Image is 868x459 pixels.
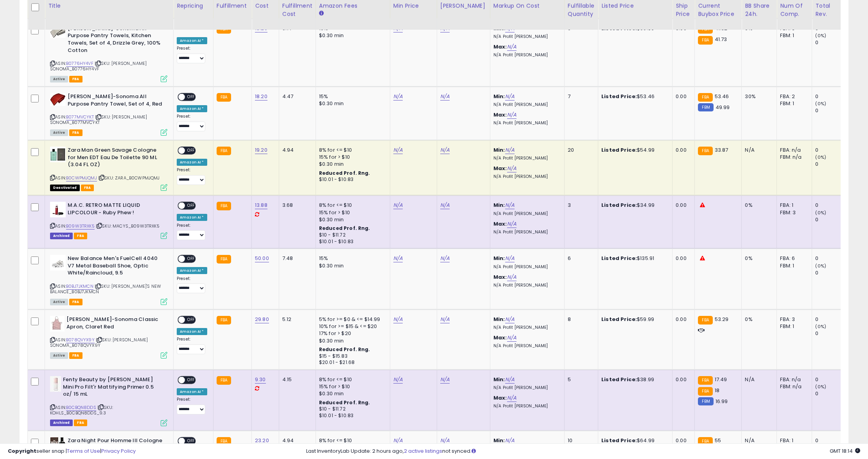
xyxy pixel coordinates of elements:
b: [PERSON_NAME]-Sonoma All Purpose Pantry Towels, Kitchen Towels, Set of 4, Drizzle Grey, 100% Cotton [68,25,163,56]
b: Reduced Prof. Rng. [319,225,370,231]
small: (0%) [815,263,826,269]
b: Max: [493,394,507,402]
div: 0 [815,216,847,223]
b: Reduced Prof. Rng. [319,346,370,353]
small: FBA [698,376,712,385]
div: Num of Comp. [780,2,809,18]
span: 49.99 [716,104,730,111]
small: FBA [217,316,231,325]
p: N/A Profit [PERSON_NAME] [493,264,558,270]
div: ASIN: [50,316,167,358]
b: Max: [493,165,507,172]
div: $59.99 [601,316,666,323]
span: | SKU: [PERSON_NAME] SONOMA_B0776HY4VF [50,60,147,72]
a: 9.30 [255,376,266,384]
div: [PERSON_NAME] [440,2,487,10]
b: Max: [493,334,507,341]
b: Reduced Prof. Rng. [319,399,370,406]
div: Preset: [177,397,207,414]
span: FBA [74,233,87,239]
div: FBM: 1 [780,262,806,269]
span: Listings that have been deleted from Seller Central [50,233,73,239]
div: Last InventoryLab Update: 2 hours ago, not synced. [306,448,860,455]
div: 6 [568,255,592,262]
div: 17% for > $20 [319,330,384,337]
small: FBA [698,387,712,396]
p: N/A Profit [PERSON_NAME] [493,52,558,58]
div: Listed Price [601,2,669,10]
small: FBA [217,376,231,385]
a: 2 active listings [404,447,442,455]
a: N/A [507,394,516,402]
b: Min: [493,201,505,209]
span: All listings currently available for purchase on Amazon [50,129,68,136]
a: N/A [507,220,516,228]
b: Fenty Beauty by [PERSON_NAME] Mini Pro Filt'r Mattifying Primer 0.5 oz/ 15 mL [63,376,158,400]
b: Listed Price: [601,376,637,383]
div: FBA: 6 [780,255,806,262]
div: 15% for > $10 [319,154,384,161]
span: 53.46 [715,93,729,100]
div: 7 [568,93,592,100]
a: N/A [440,255,450,262]
div: Amazon Fees [319,2,387,10]
b: Max: [493,43,507,50]
span: 17.49 [715,376,727,383]
div: FBM: 1 [780,100,806,107]
small: (0%) [815,323,826,330]
b: New Balance Men's FuelCell 4040 V7 Metal Baseball Shoe, Optic White/Raincloud, 9.5 [68,255,163,279]
div: $135.91 [601,255,666,262]
div: $20.01 - $21.68 [319,359,384,366]
p: N/A Profit [PERSON_NAME] [493,403,558,409]
p: N/A Profit [PERSON_NAME] [493,211,558,217]
div: 0 [815,39,847,46]
b: Listed Price: [601,255,637,262]
p: N/A Profit [PERSON_NAME] [493,156,558,161]
div: 0% [745,255,771,262]
div: 0% [745,202,771,209]
div: $0.30 min [319,161,384,168]
b: [PERSON_NAME]-Sonoma Classic Apron, Claret Red [66,316,161,332]
div: 20 [568,147,592,154]
b: Reduced Prof. Rng. [319,170,370,176]
div: Amazon AI * [177,159,207,166]
div: FBM: n/a [780,154,806,161]
div: Total Rev. [815,2,844,18]
div: Cost [255,2,276,10]
div: 8% for <= $10 [319,147,384,154]
b: Max: [493,273,507,281]
a: N/A [393,146,403,154]
small: FBA [698,93,712,102]
span: All listings currently available for purchase on Amazon [50,352,68,359]
div: $10.01 - $10.83 [319,412,384,419]
p: N/A Profit [PERSON_NAME] [493,120,558,126]
div: 3.68 [282,202,310,209]
p: N/A Profit [PERSON_NAME] [493,230,558,235]
div: Amazon AI * [177,105,207,112]
small: FBA [217,202,231,210]
div: 0 [815,269,847,276]
a: N/A [507,273,516,281]
div: FBA: 2 [780,93,806,100]
a: B078QVYX9Y [66,337,95,343]
div: 0 [815,390,847,397]
div: 5 [568,376,592,383]
span: OFF [185,94,197,100]
a: B0776HY4VF [66,60,93,67]
div: Amazon AI * [177,328,207,335]
a: N/A [505,201,515,209]
div: $0.30 min [319,32,384,39]
span: OFF [185,256,197,262]
a: 19.20 [255,146,267,154]
div: seller snap | | [8,448,136,455]
a: N/A [440,93,450,100]
a: N/A [507,43,516,51]
b: Min: [493,146,505,154]
span: FBA [74,420,87,426]
span: FBA [69,129,82,136]
div: 0 [815,330,847,337]
small: FBA [698,147,712,155]
div: Preset: [177,46,207,63]
div: Preset: [177,276,207,294]
strong: Copyright [8,447,36,455]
